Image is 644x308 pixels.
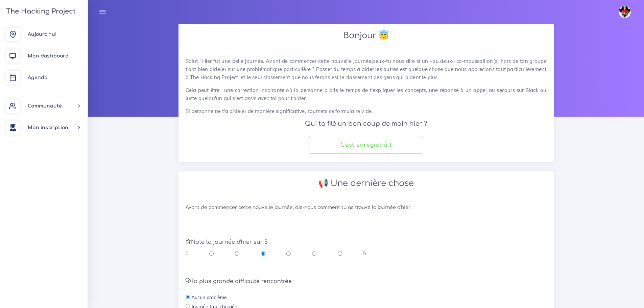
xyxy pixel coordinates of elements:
[28,125,68,130] span: Mon inscription
[186,179,547,188] h2: 📢 Une dernière chose
[28,75,47,80] span: Agenda
[340,142,392,148] h4: C'est enregistré !
[186,205,547,211] h6: Avant de commencer cette nouvelle journée, dis-nous comment tu as trouvé la journée d'hier.
[619,6,631,18] img: avatar
[191,294,227,301] label: Aucun problème
[186,31,547,41] h2: Bonjour 😇
[186,57,547,81] p: Salut ! Hier fut une belle journée. Avant de commencer cette nouvelle journée,peux-tu nous dire s...
[28,53,69,58] span: Mon dashboard
[186,107,547,115] p: Si personne ne t'a aidé(e) de manière significative, soumets ce formulaire vide.
[186,239,547,245] h5: Note la journée d'hier sur 5 :
[28,32,56,37] span: Aujourd'hui
[28,103,62,109] span: Communauté
[4,8,76,15] h3: The Hacking Project
[186,86,547,102] p: Cela peut être : une correction inspirante où la personne a pris le temps de t'expliquer les conc...
[186,250,366,257] div: 0 5
[186,278,547,285] h5: Ta plus grande difficulté rencontrée :
[186,120,547,127] h4: Qui t'a filé un bon coup de main hier ?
